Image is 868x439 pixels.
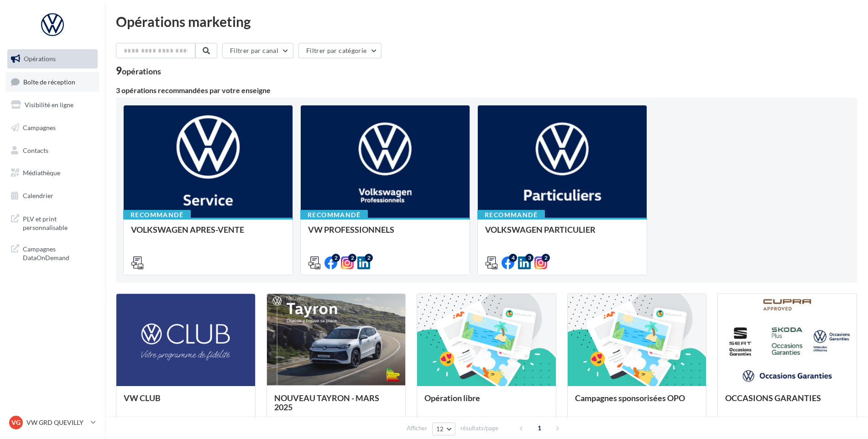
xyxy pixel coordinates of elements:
[5,72,99,92] a: Boîte de réception
[25,101,73,109] span: Visibilité en ligne
[477,210,545,220] div: Recommandé
[432,423,455,435] button: 12
[460,424,498,433] span: résultats/page
[116,87,857,94] div: 3 opérations recommandées par votre enseigne
[11,418,21,427] span: VG
[124,393,161,403] span: VW CLUB
[332,254,340,262] div: 2
[26,418,87,427] p: VW GRD QUEVILLY
[23,78,75,85] span: Boîte de réception
[348,254,356,262] div: 2
[116,15,857,28] div: Opérations marketing
[509,254,517,262] div: 4
[308,225,394,235] span: VW PROFESSIONNELS
[365,254,373,262] div: 2
[5,49,99,68] a: Opérations
[485,225,596,235] span: VOLKSWAGEN PARTICULIER
[5,186,99,205] a: Calendrier
[23,192,53,199] span: Calendrier
[23,243,94,262] span: Campagnes DataOnDemand
[436,425,444,433] span: 12
[5,95,99,115] a: Visibilité en ligne
[123,210,191,220] div: Recommandé
[23,213,94,232] span: PLV et print personnalisable
[7,414,98,431] a: VG VW GRD QUEVILLY
[5,118,99,137] a: Campagnes
[5,163,99,183] a: Médiathèque
[274,393,379,412] span: NOUVEAU TAYRON - MARS 2025
[131,225,244,235] span: VOLKSWAGEN APRES-VENTE
[300,210,368,220] div: Recommandé
[575,393,685,403] span: Campagnes sponsorisées OPO
[298,43,382,58] button: Filtrer par catégorie
[5,239,99,266] a: Campagnes DataOnDemand
[23,169,60,177] span: Médiathèque
[525,254,533,262] div: 3
[407,424,427,433] span: Afficher
[122,67,161,75] div: opérations
[725,393,821,403] span: OCCASIONS GARANTIES
[23,146,48,154] span: Contacts
[5,141,99,160] a: Contacts
[222,43,293,58] button: Filtrer par canal
[23,124,56,131] span: Campagnes
[532,421,547,435] span: 1
[24,55,56,63] span: Opérations
[424,393,480,403] span: Opération libre
[5,209,99,236] a: PLV et print personnalisable
[542,254,550,262] div: 2
[116,66,161,76] div: 9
